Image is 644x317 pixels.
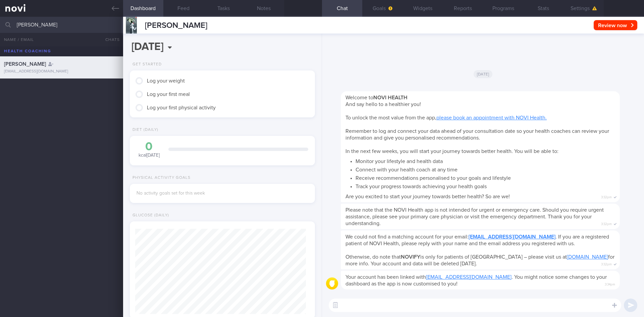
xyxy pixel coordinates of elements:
div: [EMAIL_ADDRESS][DOMAIN_NAME] [4,69,119,74]
div: Diet (Daily) [130,127,158,133]
span: Are you excited to start your journey towards better health? So are we! [345,194,510,199]
span: [PERSON_NAME] [145,21,207,30]
a: [EMAIL_ADDRESS][DOMAIN_NAME] [469,234,555,240]
strong: NOVI HEALTH [373,95,408,100]
li: Receive recommendations personalised to your goals and lifestyle [356,173,615,181]
span: 3:32pm [601,193,612,200]
span: [DATE] [474,70,493,78]
strong: NOVIFY [401,254,420,260]
li: Track your progress towards achieving your health goals [356,181,615,190]
span: [PERSON_NAME] [4,61,46,67]
div: Glucose (Daily) [130,213,169,218]
a: please book an appointment with NOVI Health. [436,115,547,120]
li: Connect with your health coach at any time [356,165,615,173]
span: We could not find a matching account for your email: . If you are a registered patient of NOVI He... [345,234,609,246]
li: Monitor your lifestyle and health data [356,156,615,165]
span: To unlock the most value from the app, [345,115,547,120]
span: Your account has been linked with . You might notice some changes to your dashboard as the app is... [345,274,607,286]
span: Please note that the NOVI Health app is not intended for urgent or emergency care. Should you req... [345,207,604,226]
a: [DOMAIN_NAME] [567,254,608,260]
span: 3:32pm [601,260,612,267]
span: Welcome to [345,95,408,100]
div: kcal [DATE] [137,141,162,159]
span: 3:32pm [601,220,612,226]
div: 0 [137,141,162,153]
span: Otherwise, do note that is only for patients of [GEOGRAPHIC_DATA] – please visit us at for more i... [345,254,614,266]
span: 3:34pm [605,280,615,287]
a: [EMAIL_ADDRESS][DOMAIN_NAME] [426,274,512,280]
button: Review now [594,20,637,30]
div: Get Started [130,62,162,67]
div: Physical Activity Goals [130,175,191,180]
span: And say hello to a healthier you! [345,102,421,107]
span: Remember to log and connect your data ahead of your consultation date so your health coaches can ... [345,128,609,141]
span: In the next few weeks, you will start your journey towards better health. You will be able to: [345,149,558,154]
div: No activity goals set for this week [137,191,308,197]
button: Chats [96,33,123,46]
